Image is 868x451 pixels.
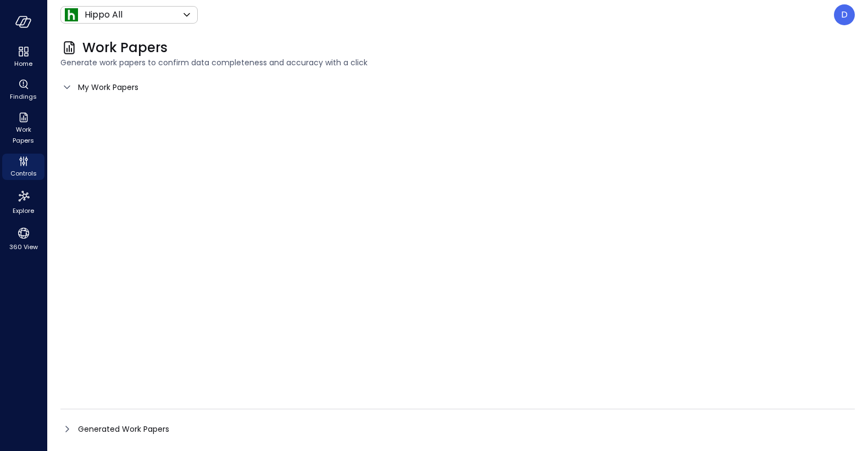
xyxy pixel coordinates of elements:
[2,44,44,70] div: Home
[841,8,848,21] p: D
[10,91,37,102] span: Findings
[85,8,123,21] p: Hippo All
[78,423,169,435] span: Generated Work Papers
[9,241,38,252] span: 360 View
[2,110,44,147] div: Work Papers
[7,124,40,146] span: Work Papers
[2,154,44,180] div: Controls
[82,39,168,57] span: Work Papers
[2,77,44,103] div: Findings
[13,205,34,216] span: Explore
[14,58,32,69] span: Home
[2,224,44,253] div: 360 View
[834,4,855,25] div: Dfreeman
[78,81,138,93] span: My Work Papers
[60,57,855,69] span: Generate work papers to confirm data completeness and accuracy with a click
[65,8,78,21] img: Icon
[2,187,44,217] div: Explore
[10,168,37,179] span: Controls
